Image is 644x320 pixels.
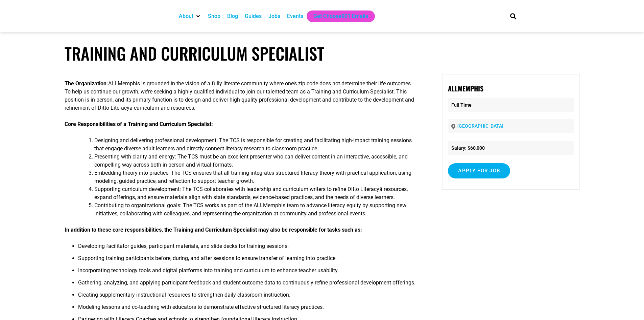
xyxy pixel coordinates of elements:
li: Supporting training participants before, during, and after sessions to ensure transfer of learnin... [78,254,417,266]
strong: The Organization: [65,80,108,87]
p: Full Time [448,98,574,112]
li: Salary: $60,000 [448,141,574,155]
li: Contributing to organizational goals: The TCS works as part of the ALLMemphis team to advance lit... [94,201,417,218]
a: [GEOGRAPHIC_DATA] [457,123,503,129]
div: Search [507,10,519,22]
a: Events [287,12,303,20]
a: Get Choose901 Emails [313,12,368,20]
li: Modeling lessons and co-teaching with educators to demonstrate effective structured literacy prac... [78,303,417,315]
p: ALLMemphis is grounded in the vision of a fully literate community where one’s zip code does not ... [65,80,417,112]
li: Designing and delivering professional development: The TCS is responsible for creating and facili... [94,136,417,153]
li: Presenting with clarity and energy: The TCS must be an excellent presenter who can deliver conten... [94,153,417,169]
a: Shop [208,12,220,20]
li: Gathering, analyzing, and applying participant feedback and student outcome data to continuously ... [78,279,417,291]
a: Guides [245,12,262,20]
strong: In addition to these core responsibilities, the Training and Curriculum Specialist may also be re... [65,227,362,233]
li: Creating supplementary instructional resources to strengthen daily classroom instruction. [78,291,417,303]
a: About [179,12,193,20]
a: Jobs [268,12,280,20]
li: Incorporating technology tools and digital platforms into training and curriculum to enhance teac... [78,266,417,279]
li: Supporting curriculum development: The TCS collaborates with leadership and curriculum writers to... [94,185,417,201]
div: About [175,10,205,22]
nav: Main nav [175,10,499,22]
li: Embedding theory into practice: The TCS ensures that all training integrates structured literacy ... [94,169,417,185]
h1: Training and Curriculum Specialist [65,43,580,63]
li: Developing facilitator guides, participant materials, and slide decks for training sessions. [78,242,417,254]
a: Blog [227,12,238,20]
input: Apply for job [448,163,510,178]
strong: Core Responsibilities of a Training and Curriculum Specialist: [65,121,213,127]
strong: ALLMemphis [448,83,483,93]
